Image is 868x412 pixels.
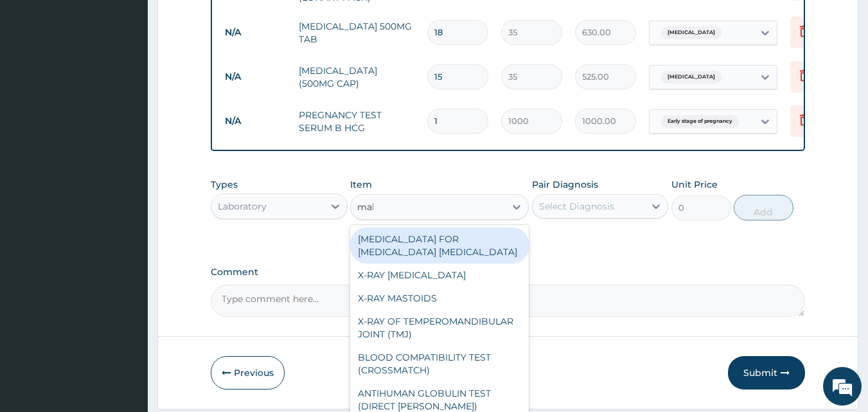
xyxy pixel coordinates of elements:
span: [MEDICAL_DATA] [661,26,722,39]
span: We're online! [75,124,177,254]
td: [MEDICAL_DATA] (500MG CAP) [292,58,421,96]
td: PREGNANCY TEST SERUM B HCG [292,102,421,141]
div: Minimize live chat window [211,6,242,37]
button: Submit [728,356,805,390]
button: Add [734,195,793,220]
span: [MEDICAL_DATA] [661,71,722,84]
span: Early stage of pregnancy [661,115,739,128]
div: [MEDICAL_DATA] FOR [MEDICAL_DATA] [MEDICAL_DATA] [350,228,529,264]
td: [MEDICAL_DATA] 500MG TAB [292,13,421,52]
textarea: Type your message and hit 'Enter' [6,275,245,320]
div: Select Diagnosis [539,200,614,213]
label: Unit Price [671,178,718,191]
div: Laboratory [218,200,267,213]
div: BLOOD COMPATIBILITY TEST (CROSSMATCH) [350,346,529,382]
img: d_794563401_company_1708531726252_794563401 [24,64,52,96]
td: N/A [218,21,292,44]
div: X-RAY [MEDICAL_DATA] [350,264,529,287]
label: Comment [211,267,806,278]
td: N/A [218,109,292,133]
label: Pair Diagnosis [532,178,598,191]
div: Chat with us now [67,72,216,89]
label: Types [211,179,238,190]
label: Item [350,178,372,191]
button: Previous [211,356,285,390]
td: N/A [218,65,292,89]
div: X-RAY MASTOIDS [350,287,529,310]
div: X-RAY OF TEMPEROMANDIBULAR JOINT (TMJ) [350,310,529,346]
